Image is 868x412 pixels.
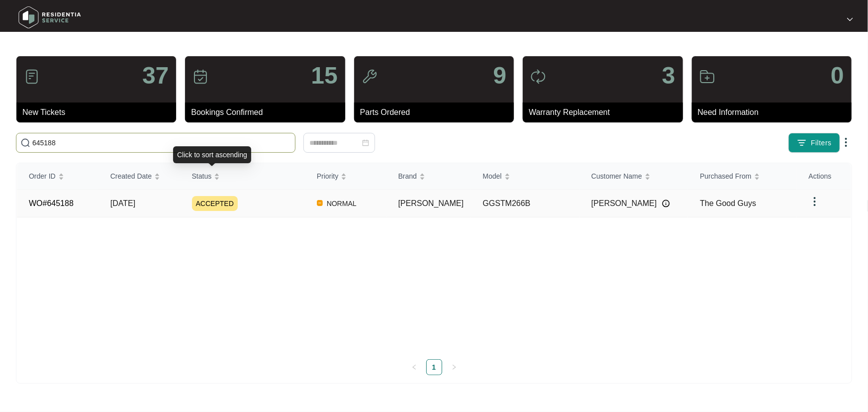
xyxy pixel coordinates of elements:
p: 0 [831,64,844,88]
span: Brand [398,171,417,182]
img: filter icon [797,138,807,148]
p: Warranty Replacement [529,106,682,118]
th: Created Date [98,163,180,190]
button: left [406,359,422,375]
th: Brand [386,163,471,190]
img: icon [530,69,546,85]
span: Order ID [29,171,56,182]
span: Customer Name [591,171,642,182]
th: Order ID [17,163,98,190]
img: icon [24,69,40,85]
span: [DATE] [110,199,135,207]
li: Next Page [446,359,462,375]
th: Actions [797,163,851,190]
button: right [446,359,462,375]
span: [PERSON_NAME] [398,199,464,207]
div: Click to sort ascending [173,146,251,163]
img: search-icon [20,138,30,148]
img: residentia service logo [15,2,85,32]
p: 9 [493,64,506,88]
span: Priority [317,171,339,182]
span: [PERSON_NAME] [591,198,657,209]
a: WO#645188 [29,199,74,207]
img: icon [699,69,715,85]
span: NORMAL [323,198,361,209]
p: Parts Ordered [360,106,514,118]
button: filter iconFilters [788,133,840,153]
span: Model [483,171,502,182]
th: Customer Name [579,163,688,190]
p: 3 [662,64,675,88]
span: Purchased From [700,171,751,182]
th: Priority [305,163,386,190]
span: left [411,364,417,370]
img: dropdown arrow [847,17,853,22]
p: Need Information [698,106,852,118]
li: 1 [426,359,442,375]
span: ACCEPTED [192,196,238,211]
span: Status [192,171,212,182]
span: The Good Guys [700,199,756,207]
th: Status [180,163,305,190]
img: icon [193,69,208,85]
img: Info icon [662,200,670,207]
th: Purchased From [688,163,796,190]
p: Bookings Confirmed [191,106,345,118]
p: 15 [311,64,337,88]
span: Filters [811,138,832,148]
th: Model [471,163,579,190]
img: dropdown arrow [840,136,852,148]
img: Vercel Logo [317,200,323,206]
p: New Tickets [22,106,176,118]
p: 37 [142,64,169,88]
span: Created Date [110,171,152,182]
li: Previous Page [406,359,422,375]
img: dropdown arrow [809,196,821,207]
input: Search by Order Id, Assignee Name, Customer Name, Brand and Model [32,137,291,148]
img: icon [362,69,378,85]
td: GGSTM266B [471,190,579,217]
span: right [451,364,457,370]
a: 1 [427,360,442,375]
